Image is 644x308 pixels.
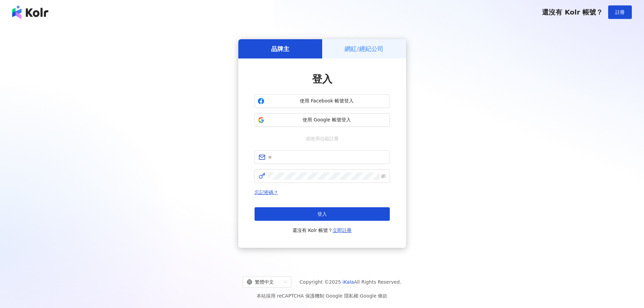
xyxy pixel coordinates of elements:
[360,293,387,299] a: Google 條款
[324,293,326,299] span: |
[267,117,387,123] span: 使用 Google 帳號登入
[333,228,352,233] a: 立即註冊
[312,73,332,85] span: 登入
[300,278,401,286] span: Copyright © 2025 All Rights Reserved.
[358,293,360,299] span: |
[301,135,343,142] span: 或使用信箱註冊
[271,45,289,53] h5: 品牌主
[12,5,48,19] img: logo
[255,94,390,108] button: 使用 Facebook 帳號登入
[326,293,358,299] a: Google 隱私權
[542,8,603,16] span: 還沒有 Kolr 帳號？
[608,5,632,19] button: 註冊
[267,98,387,104] span: 使用 Facebook 帳號登入
[381,174,386,179] span: eye-invisible
[247,277,281,287] div: 繁體中文
[255,190,278,195] a: 忘記密碼？
[317,211,327,217] span: 登入
[344,45,383,53] h5: 網紅/經紀公司
[292,226,352,234] span: 還沒有 Kolr 帳號？
[615,9,625,15] span: 註冊
[255,207,390,221] button: 登入
[342,279,354,285] a: iKala
[255,113,390,127] button: 使用 Google 帳號登入
[257,292,387,300] span: 本站採用 reCAPTCHA 保護機制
